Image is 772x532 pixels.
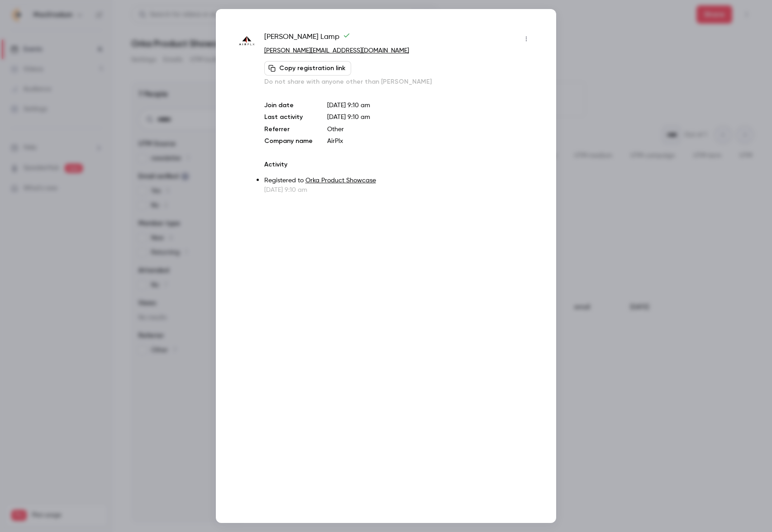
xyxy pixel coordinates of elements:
p: AirPlx [327,137,534,146]
p: Join date [264,101,313,110]
p: [DATE] 9:10 am [264,185,534,195]
span: [PERSON_NAME] Lamp [264,32,350,46]
p: Activity [264,160,534,169]
p: Registered to [264,176,534,185]
a: Orka Product Showcase [305,177,376,184]
p: Referrer [264,125,313,134]
p: Do not share with anyone other than [PERSON_NAME] [264,77,534,86]
p: Other [327,125,534,134]
img: airplx.com [238,33,255,49]
p: Last activity [264,113,313,122]
p: [DATE] 9:10 am [327,101,534,110]
button: Copy registration link [264,61,351,76]
span: [DATE] 9:10 am [327,114,370,120]
p: Company name [264,137,313,146]
a: [PERSON_NAME][EMAIL_ADDRESS][DOMAIN_NAME] [264,47,409,54]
